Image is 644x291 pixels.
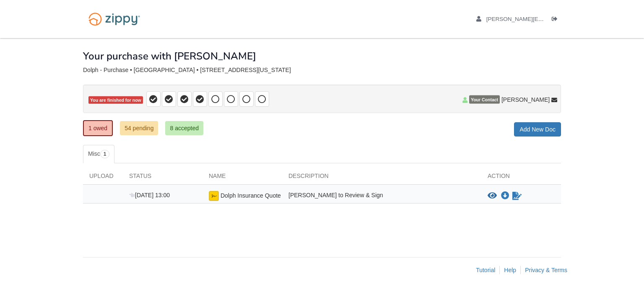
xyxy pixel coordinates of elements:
a: Tutorial [476,267,495,273]
span: [DATE] 13:00 [129,192,170,198]
div: Status [123,172,203,184]
a: Misc [83,145,114,163]
div: Upload [83,172,123,184]
div: Dolph - Purchase • [GEOGRAPHIC_DATA] • [STREET_ADDRESS][US_STATE] [83,67,561,74]
a: Privacy & Terms [525,267,567,273]
a: 8 accepted [165,121,203,135]
a: Help [504,267,516,273]
a: 54 pending [120,121,158,135]
h1: Your purchase with [PERSON_NAME] [83,51,256,62]
span: You are finished for now [88,96,143,104]
span: Dolph Insurance Quote [221,192,281,199]
a: Sign Form [512,191,522,201]
span: [PERSON_NAME] [501,95,550,104]
div: Name [203,172,282,184]
a: 1 owed [83,120,113,136]
button: View Dolph Insurance Quote [488,192,497,200]
img: Ready for you to esign [209,191,219,201]
span: Your Contact [469,95,500,104]
a: Log out [552,16,561,24]
a: Add New Doc [514,122,561,136]
div: [PERSON_NAME] to Review & Sign [282,191,481,201]
div: Action [481,172,561,184]
span: 1 [100,150,110,158]
a: Download Dolph Insurance Quote [501,193,509,199]
img: Logo [83,8,145,30]
div: Description [282,172,481,184]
